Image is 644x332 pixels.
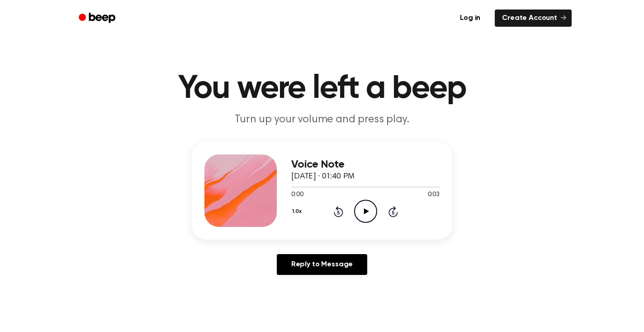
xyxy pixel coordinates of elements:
[277,254,367,275] a: Reply to Message
[291,173,355,181] span: [DATE] · 01:40 PM
[291,159,440,171] h3: Voice Note
[72,10,123,27] a: Beep
[495,10,572,27] a: Create Account
[291,190,303,200] span: 0:00
[148,112,496,127] p: Turn up your volume and press play.
[451,8,489,29] a: Log in
[291,204,305,219] button: 1.0x
[90,72,554,105] h1: You were left a beep
[428,190,440,200] span: 0:03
